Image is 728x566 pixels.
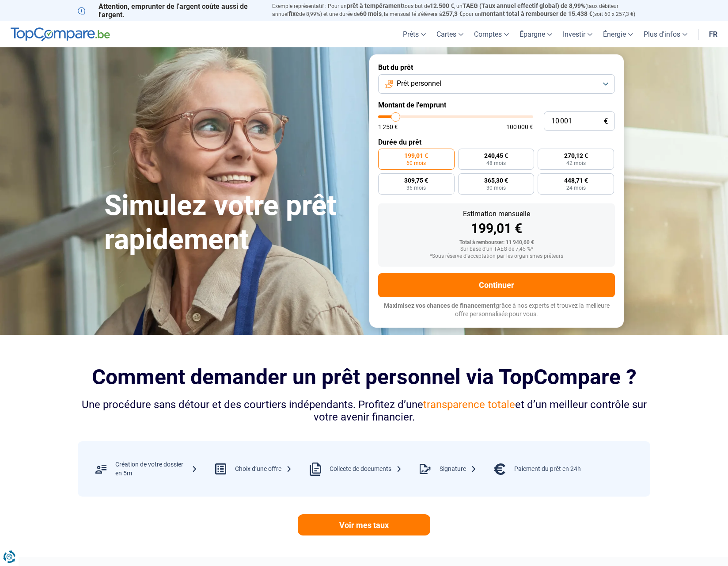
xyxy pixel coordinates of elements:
[385,240,608,246] div: Total à rembourser: 11 940,60 €
[704,21,723,47] a: fr
[115,460,197,478] div: Création de votre dossier en 5m
[431,21,469,47] a: Cartes
[235,465,292,474] div: Choix d’une offre
[378,74,615,94] button: Prêt personnel
[430,2,454,9] span: 12.500 €
[469,21,514,47] a: Comptes
[378,302,615,319] p: grâce à nos experts et trouvez la meilleure offre personnalisée pour vous.
[378,138,615,146] label: Durée du prêt
[384,302,496,309] span: Maximisez vos chances de financement
[385,246,608,252] div: Sur base d'un TAEG de 7,45 %*
[104,189,359,257] h1: Simulez votre prêt rapidement
[481,10,592,17] span: montant total à rembourser de 15.438 €
[78,2,262,19] p: Attention, emprunter de l'argent coûte aussi de l'argent.
[564,177,588,184] span: 448,71 €
[557,21,598,47] a: Investir
[385,222,608,235] div: 199,01 €
[404,177,428,184] span: 309,75 €
[78,398,650,424] div: Une procédure sans détour et des courtiers indépendants. Profitez d’une et d’un meilleur contrôle...
[11,27,110,42] img: TopCompare
[397,79,441,88] span: Prêt personnel
[566,185,586,191] span: 24 mois
[406,161,426,166] span: 60 mois
[638,21,693,47] a: Plus d'infos
[378,63,615,72] label: But du prêt
[486,161,506,166] span: 48 mois
[404,153,428,159] span: 199,01 €
[385,210,608,218] div: Estimation mensuelle
[272,2,650,18] p: Exemple représentatif : Pour un tous but de , un (taux débiteur annuel de 8,99%) et une durée de ...
[598,21,638,47] a: Énergie
[484,177,508,184] span: 365,30 €
[514,465,581,474] div: Paiement du prêt en 24h
[604,118,608,125] span: €
[506,124,533,130] span: 100 000 €
[330,465,402,474] div: Collecte de documents
[360,10,382,17] span: 60 mois
[347,2,403,9] span: prêt à tempérament
[378,124,398,130] span: 1 250 €
[442,10,463,17] span: 257,3 €
[288,10,299,17] span: fixe
[566,161,586,166] span: 42 mois
[423,398,515,411] span: transparence totale
[398,21,431,47] a: Prêts
[484,153,508,159] span: 240,45 €
[378,273,615,297] button: Continuer
[78,365,650,389] h2: Comment demander un prêt personnel via TopCompare ?
[385,253,608,260] div: *Sous réserve d'acceptation par les organismes prêteurs
[564,153,588,159] span: 270,12 €
[440,465,477,474] div: Signature
[486,185,506,191] span: 30 mois
[406,185,426,191] span: 36 mois
[298,514,430,535] a: Voir mes taux
[463,2,585,9] span: TAEG (Taux annuel effectif global) de 8,99%
[378,101,615,109] label: Montant de l'emprunt
[514,21,557,47] a: Épargne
